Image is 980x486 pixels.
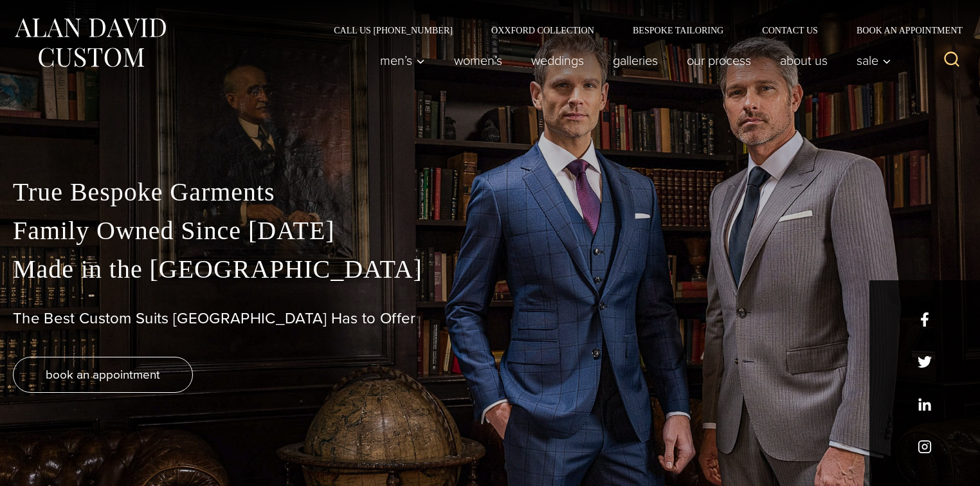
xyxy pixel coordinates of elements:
p: True Bespoke Garments Family Owned Since [DATE] Made in the [GEOGRAPHIC_DATA] [13,173,967,289]
a: Book an Appointment [837,26,967,35]
a: About Us [766,48,842,73]
button: View Search Form [936,45,967,76]
a: Galleries [599,48,673,73]
a: Women’s [440,48,517,73]
span: Men’s [380,54,425,67]
a: book an appointment [13,357,193,393]
a: Contact Us [743,26,837,35]
a: weddings [517,48,599,73]
a: Oxxford Collection [472,26,613,35]
img: Alan David Custom [13,14,167,71]
span: Sale [857,54,891,67]
a: Our Process [673,48,766,73]
a: Call Us [PHONE_NUMBER] [314,26,472,35]
nav: Secondary Navigation [314,26,967,35]
span: book an appointment [46,365,160,384]
h1: The Best Custom Suits [GEOGRAPHIC_DATA] Has to Offer [13,309,967,328]
nav: Primary Navigation [366,48,898,73]
a: Bespoke Tailoring [613,26,743,35]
